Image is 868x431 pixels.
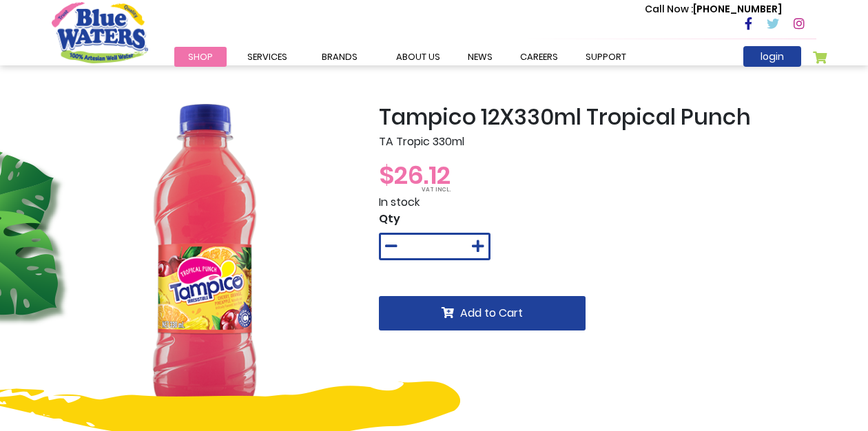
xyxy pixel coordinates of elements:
p: [PHONE_NUMBER] [645,2,782,17]
a: store logo [52,2,148,63]
a: News [454,47,506,67]
span: Call Now : [645,2,693,16]
p: TA Tropic 330ml [379,134,816,150]
img: Tampico_12X330ml_Tropical_Punch_1_5.png [52,104,358,410]
a: about us [382,47,454,67]
span: Qty [379,211,400,227]
a: careers [506,47,572,67]
span: In stock [379,194,420,210]
span: Services [247,50,287,63]
a: login [743,46,801,67]
button: Add to Cart [379,296,586,330]
span: Brands [322,50,358,63]
span: Shop [188,50,213,63]
h2: Tampico 12X330ml Tropical Punch [379,104,816,130]
a: support [572,47,640,67]
span: $26.12 [379,158,451,193]
span: Add to Cart [460,305,523,321]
